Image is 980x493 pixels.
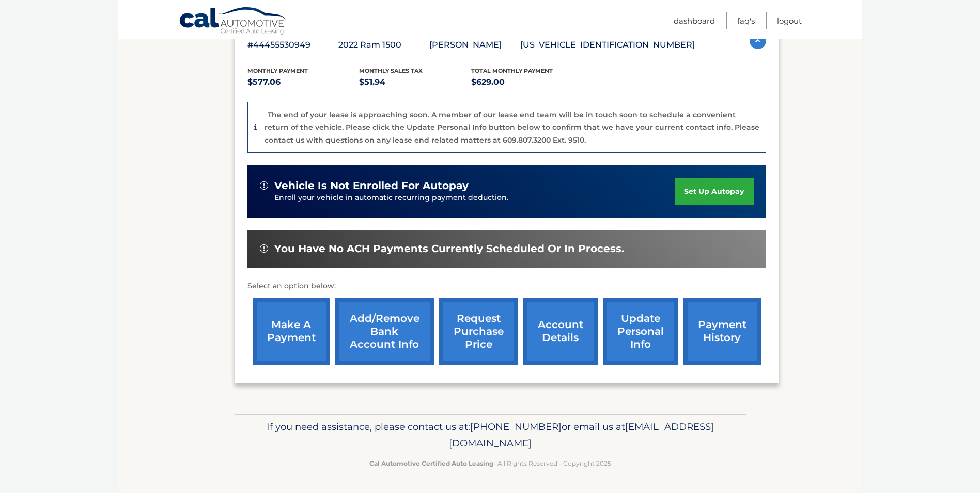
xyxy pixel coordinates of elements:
[179,7,287,37] a: Cal Automotive
[777,12,802,29] a: Logout
[253,298,330,365] a: make a payment
[260,181,268,190] img: alert-white.svg
[241,458,739,469] p: - All Rights Reserved - Copyright 2025
[683,298,761,365] a: payment history
[247,67,308,74] span: Monthly Payment
[429,38,520,52] p: [PERSON_NAME]
[674,12,715,29] a: Dashboard
[520,38,695,52] p: [US_VEHICLE_IDENTIFICATION_NUMBER]
[247,38,338,52] p: #44455530949
[274,179,469,192] span: vehicle is not enrolled for autopay
[750,33,766,49] img: accordion-active.svg
[359,75,471,89] p: $51.94
[247,280,766,292] p: Select an option below:
[675,178,753,205] a: set up autopay
[471,67,553,74] span: Total Monthly Payment
[737,12,755,29] a: FAQ's
[523,298,598,365] a: account details
[274,242,624,255] span: You have no ACH payments currently scheduled or in process.
[335,298,434,365] a: Add/Remove bank account info
[439,298,518,365] a: request purchase price
[471,75,583,89] p: $629.00
[260,244,268,253] img: alert-white.svg
[359,67,423,74] span: Monthly sales Tax
[603,298,678,365] a: update personal info
[265,110,759,145] p: The end of your lease is approaching soon. A member of our lease end team will be in touch soon t...
[470,421,562,433] span: [PHONE_NUMBER]
[274,192,675,204] p: Enroll your vehicle in automatic recurring payment deduction.
[369,459,493,467] strong: Cal Automotive Certified Auto Leasing
[241,419,739,452] p: If you need assistance, please contact us at: or email us at
[338,38,429,52] p: 2022 Ram 1500
[247,75,360,89] p: $577.06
